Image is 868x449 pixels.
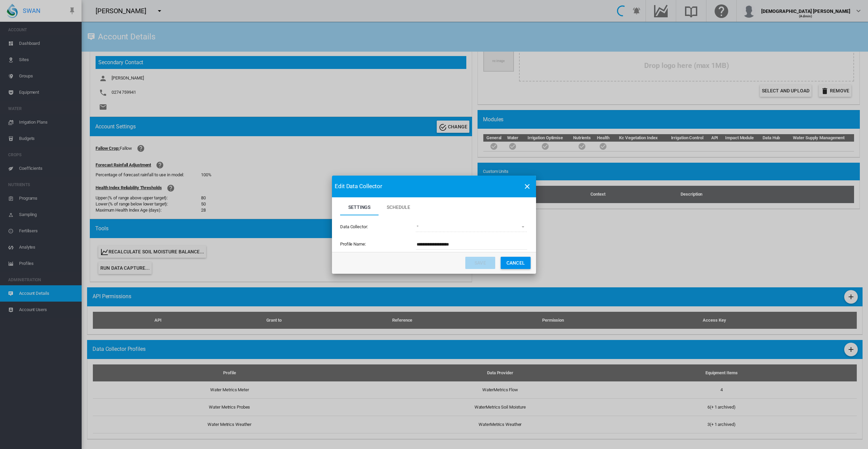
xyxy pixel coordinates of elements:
[523,182,531,191] md-icon: icon-close
[340,224,415,230] label: Data Collector:
[465,257,495,269] button: Save
[520,180,534,193] button: icon-close
[340,241,415,247] label: Profile Name:
[335,182,382,191] span: Edit Data Collector
[348,204,370,210] span: Settings
[387,204,410,210] span: Schedule
[501,257,531,269] button: Cancel
[332,176,536,274] md-dialog: Settings Schedule ...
